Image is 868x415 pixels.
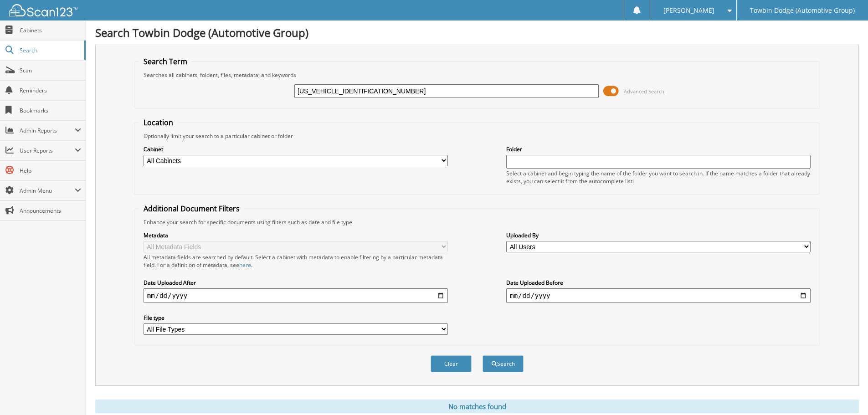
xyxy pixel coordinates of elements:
[663,8,714,13] span: [PERSON_NAME]
[139,118,178,128] legend: Location
[20,187,75,195] span: Admin Menu
[20,26,81,34] span: Cabinets
[139,218,815,226] div: Enhance your search for specific documents using filters such as date and file type.
[506,288,811,303] input: end
[144,231,448,239] label: Metadata
[144,253,448,269] div: All metadata fields are searched by default. Select a cabinet with metadata to enable filtering b...
[20,147,75,154] span: User Reports
[483,355,524,372] button: Search
[239,261,251,269] a: here
[431,355,472,372] button: Clear
[144,279,448,287] label: Date Uploaded After
[506,145,811,153] label: Folder
[139,132,815,140] div: Optionally limit your search to a particular cabinet or folder
[624,88,664,95] span: Advanced Search
[144,314,448,322] label: File type
[20,107,81,114] span: Bookmarks
[506,279,811,287] label: Date Uploaded Before
[20,87,81,94] span: Reminders
[95,400,859,413] div: No matches found
[139,71,815,79] div: Searches all cabinets, folders, files, metadata, and keywords
[139,56,192,67] legend: Search Term
[20,46,80,54] span: Search
[144,145,448,153] label: Cabinet
[20,167,81,174] span: Help
[20,67,81,74] span: Scan
[750,8,855,13] span: Towbin Dodge (Automotive Group)
[144,288,448,303] input: start
[9,4,77,16] img: scan123-logo-white.svg
[506,169,811,185] div: Select a cabinet and begin typing the name of the folder you want to search in. If the name match...
[20,127,75,134] span: Admin Reports
[506,231,811,239] label: Uploaded By
[139,204,244,214] legend: Additional Document Filters
[20,207,81,215] span: Announcements
[95,25,859,40] h1: Search Towbin Dodge (Automotive Group)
